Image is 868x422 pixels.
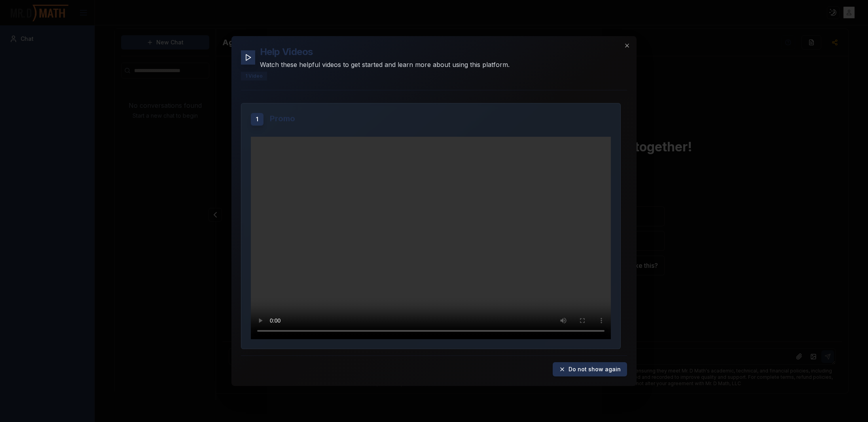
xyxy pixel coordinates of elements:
[270,113,611,124] h3: Promo
[260,46,510,58] h2: Help Videos
[251,113,263,126] div: 1
[241,72,267,80] div: 1 Video
[260,60,510,69] p: Watch these helpful videos to get started and learn more about using this platform.
[553,362,627,376] button: Do not show again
